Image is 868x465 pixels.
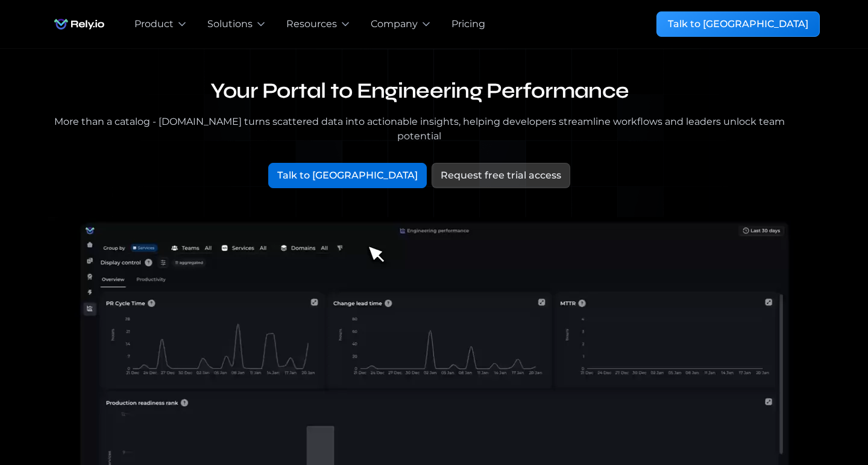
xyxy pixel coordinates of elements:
div: Product [134,17,174,31]
a: Talk to [GEOGRAPHIC_DATA] [268,163,427,188]
a: home [48,12,110,36]
a: Request free trial access [432,163,570,188]
a: Talk to [GEOGRAPHIC_DATA] [656,11,820,37]
div: Solutions [207,17,253,31]
h1: Your Portal to Engineering Performance [48,78,791,105]
div: More than a catalog - [DOMAIN_NAME] turns scattered data into actionable insights, helping develo... [48,115,791,144]
img: Rely.io logo [48,12,110,36]
div: Request free trial access [441,168,561,183]
div: Talk to [GEOGRAPHIC_DATA] [277,168,418,183]
div: Company [371,17,418,31]
div: Resources [286,17,337,31]
div: Talk to [GEOGRAPHIC_DATA] [668,17,808,31]
a: Pricing [451,17,485,31]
